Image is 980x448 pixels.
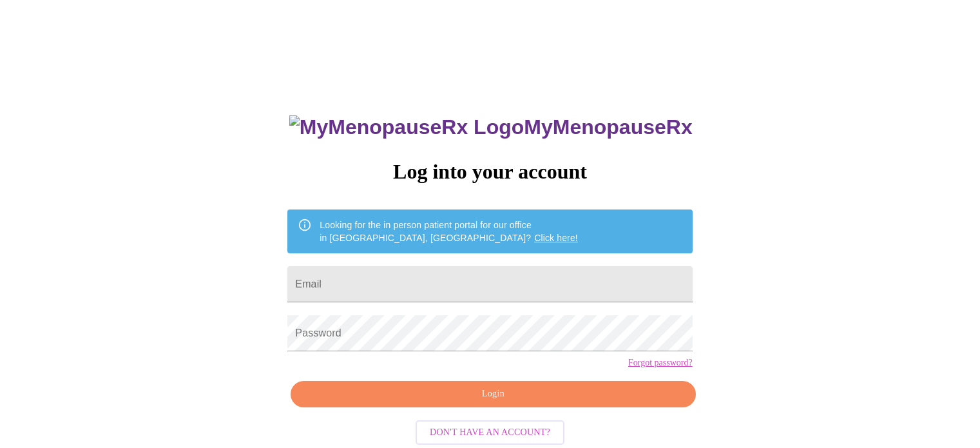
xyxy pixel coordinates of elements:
h3: MyMenopauseRx [289,115,693,139]
button: Login [291,381,695,407]
span: Login [305,386,680,402]
a: Forgot password? [628,358,693,368]
a: Don't have an account? [412,425,568,436]
h3: Log into your account [287,160,692,184]
a: Click here! [534,233,578,243]
div: Looking for the in person patient portal for our office in [GEOGRAPHIC_DATA], [GEOGRAPHIC_DATA]? [320,213,578,249]
img: MyMenopauseRx Logo [289,115,524,139]
span: Don't have an account? [430,425,550,441]
button: Don't have an account? [416,420,564,445]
